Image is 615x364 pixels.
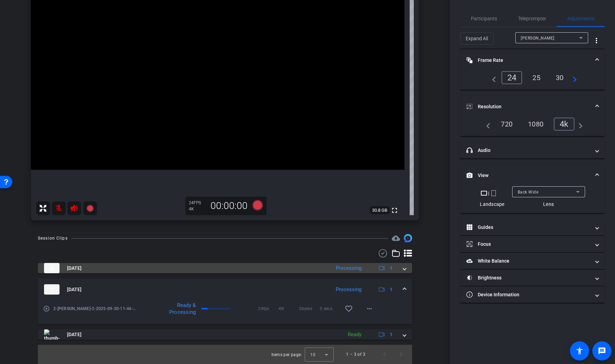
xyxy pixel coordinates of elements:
img: thumb-nail [44,263,60,273]
div: 00:00:00 [206,200,252,212]
mat-icon: navigate_before [482,120,490,128]
span: 0bytes [299,305,320,312]
img: thumb-nail [44,329,60,340]
button: Expand All [460,32,494,45]
mat-icon: navigate_next [569,74,577,82]
mat-icon: crop_landscape [480,189,488,197]
div: 720 [496,118,518,130]
span: Teleprompter [518,16,546,21]
span: 1 [390,265,392,272]
mat-expansion-panel-header: View [460,164,605,186]
mat-expansion-panel-header: Resolution [460,96,605,118]
div: 30 [551,72,569,84]
span: [DATE] [67,265,82,272]
mat-icon: fullscreen [390,206,399,214]
span: [PERSON_NAME] [521,36,554,41]
mat-panel-title: Device Information [466,291,590,298]
span: Participants [471,16,497,21]
div: 1 – 3 of 3 [346,351,365,358]
span: [DATE] [67,286,82,293]
span: 1 [390,286,392,293]
mat-expansion-panel-header: thumb-nail[DATE]Processing1 [38,278,412,300]
button: Next page [393,346,409,363]
span: 2-[PERSON_NAME]-2-2025-09-30-11-46-24-836-0 [53,305,138,312]
mat-panel-title: Frame Rate [466,57,590,64]
div: Items per page: [271,351,302,358]
div: 25 [527,72,546,84]
mat-expansion-panel-header: thumb-nail[DATE]Ready1 [38,329,412,340]
span: Destinations for your clips [392,234,400,242]
mat-expansion-panel-header: Focus [460,236,605,252]
span: Back Wide [518,190,539,195]
span: 0 secs [320,305,341,312]
button: More Options for Adjustments Panel [588,32,605,49]
mat-panel-title: Focus [466,241,590,248]
span: [DATE] [67,331,82,338]
div: Ready [344,331,365,339]
div: Resolution [460,118,605,136]
div: 4K [189,206,206,212]
div: Processing [332,264,365,272]
div: Frame Rate [460,71,605,90]
span: 24fps [258,305,279,312]
mat-icon: crop_portrait [489,189,498,197]
button: Previous page [376,346,393,363]
mat-icon: more_vert [592,36,601,45]
mat-panel-title: Audio [466,147,590,154]
mat-icon: more_horiz [365,305,374,313]
div: Session Clips [38,235,68,242]
mat-icon: play_circle_outline [43,305,50,312]
mat-icon: navigate_next [574,120,583,128]
mat-expansion-panel-header: Device Information [460,286,605,303]
mat-panel-title: White Balance [466,257,590,265]
div: 1080 [523,118,549,130]
div: thumb-nail[DATE]Processing1 [38,300,412,324]
span: FPS [194,200,201,205]
span: Expand All [466,32,488,45]
span: Adjustments [567,16,594,21]
span: 1 [390,331,392,338]
div: Landscape [480,201,504,208]
mat-icon: favorite_border [345,305,353,313]
img: thumb-nail [44,284,60,295]
span: 4K [279,305,299,312]
mat-expansion-panel-header: Audio [460,142,605,158]
img: Session clips [404,234,412,242]
div: 24 [501,71,522,84]
div: 24 [189,200,206,206]
mat-icon: accessibility [575,347,584,355]
div: Processing [332,286,365,294]
mat-expansion-panel-header: White Balance [460,253,605,269]
mat-expansion-panel-header: thumb-nail[DATE]Processing1 [38,263,412,273]
div: | [480,189,504,197]
div: Ready & Processing [163,302,199,316]
mat-icon: cloud_upload [392,234,400,242]
div: View [460,186,605,213]
mat-expansion-panel-header: Guides [460,219,605,235]
div: 4k [554,118,574,131]
mat-icon: navigate_before [488,74,496,82]
mat-expansion-panel-header: Frame Rate [460,49,605,71]
mat-panel-title: Brightness [466,274,590,282]
mat-panel-title: View [466,172,590,179]
mat-icon: message [598,347,606,355]
mat-panel-title: Resolution [466,103,590,110]
span: 30.8 GB [370,206,390,214]
mat-expansion-panel-header: Brightness [460,269,605,286]
mat-panel-title: Guides [466,224,590,231]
